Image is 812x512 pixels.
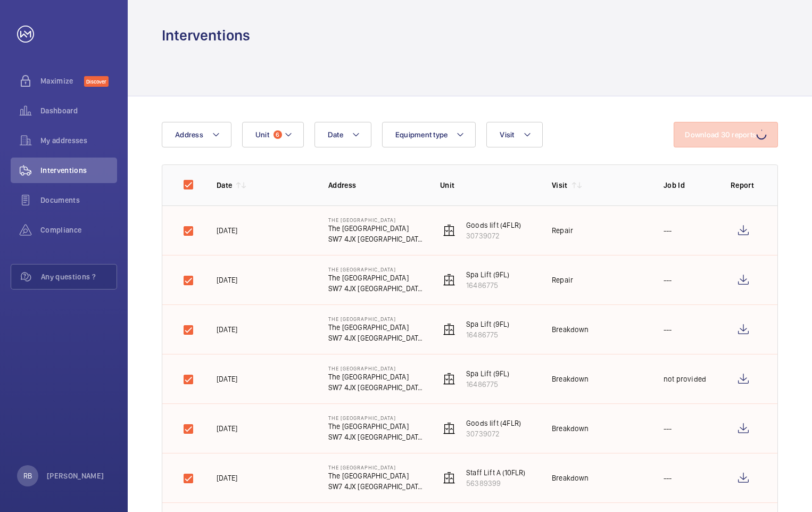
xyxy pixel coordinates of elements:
span: Address [175,130,203,139]
span: Equipment type [395,130,448,139]
button: Unit6 [242,122,304,147]
p: The [GEOGRAPHIC_DATA] [328,223,423,234]
span: Unit [255,130,269,139]
p: 30739072 [466,428,521,439]
span: Discover [84,76,109,87]
p: RB [23,470,32,481]
p: The [GEOGRAPHIC_DATA] [328,464,423,470]
p: Report [731,180,756,191]
p: [PERSON_NAME] [47,470,104,481]
p: The [GEOGRAPHIC_DATA] [328,217,423,223]
p: --- [664,473,672,483]
p: [DATE] [217,473,237,483]
p: [DATE] [217,374,237,384]
div: Breakdown [552,423,589,434]
img: elevator.svg [443,472,455,484]
div: Repair [552,225,573,236]
p: 16486775 [466,329,510,340]
p: SW7 4JX [GEOGRAPHIC_DATA] [328,234,423,244]
button: Date [314,122,371,147]
p: SW7 4JX [GEOGRAPHIC_DATA] [328,382,423,393]
span: Dashboard [40,105,117,116]
p: [DATE] [217,423,237,434]
button: Equipment type [382,122,476,147]
button: Visit [486,122,542,147]
span: Documents [40,195,117,205]
p: The [GEOGRAPHIC_DATA] [328,421,423,432]
p: [DATE] [217,225,237,236]
p: The [GEOGRAPHIC_DATA] [328,272,423,283]
p: SW7 4JX [GEOGRAPHIC_DATA] [328,432,423,442]
img: elevator.svg [443,422,455,435]
p: Date [217,180,232,191]
p: The [GEOGRAPHIC_DATA] [328,365,423,371]
p: 56389399 [466,478,526,489]
p: --- [664,275,672,285]
p: Spa Lift (9FL) [466,368,510,379]
p: The [GEOGRAPHIC_DATA] [328,470,423,481]
p: --- [664,225,672,236]
p: The [GEOGRAPHIC_DATA] [328,316,423,322]
span: Interventions [40,165,117,176]
h1: Interventions [162,26,250,45]
p: SW7 4JX [GEOGRAPHIC_DATA] [328,333,423,343]
img: elevator.svg [443,323,455,336]
p: Unit [440,180,535,191]
p: Goods lift (4FLR) [466,418,521,428]
p: The [GEOGRAPHIC_DATA] [328,322,423,333]
div: Repair [552,275,573,285]
span: Visit [500,130,514,139]
span: Any questions ? [41,271,117,282]
button: Download 30 reports [674,122,778,147]
p: not provided [664,374,706,384]
p: The [GEOGRAPHIC_DATA] [328,415,423,421]
p: SW7 4JX [GEOGRAPHIC_DATA] [328,283,423,294]
p: [DATE] [217,275,237,285]
button: Address [162,122,231,147]
p: SW7 4JX [GEOGRAPHIC_DATA] [328,481,423,492]
p: 16486775 [466,379,510,390]
p: 16486775 [466,280,510,291]
p: --- [664,423,672,434]
p: The [GEOGRAPHIC_DATA] [328,266,423,272]
span: Maximize [40,76,84,86]
p: Spa Lift (9FL) [466,269,510,280]
p: Address [328,180,423,191]
p: Spa Lift (9FL) [466,319,510,329]
div: Breakdown [552,324,589,335]
p: Visit [552,180,568,191]
p: Job Id [664,180,714,191]
img: elevator.svg [443,373,455,385]
img: elevator.svg [443,274,455,286]
span: Date [328,130,343,139]
p: --- [664,324,672,335]
span: Compliance [40,225,117,235]
p: Goods lift (4FLR) [466,220,521,230]
div: Breakdown [552,473,589,483]
img: elevator.svg [443,224,455,237]
p: The [GEOGRAPHIC_DATA] [328,371,423,382]
p: Staff Lift A (10FLR) [466,467,526,478]
div: Breakdown [552,374,589,384]
p: 30739072 [466,230,521,241]
p: [DATE] [217,324,237,335]
span: My addresses [40,135,117,146]
span: 6 [274,130,282,139]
